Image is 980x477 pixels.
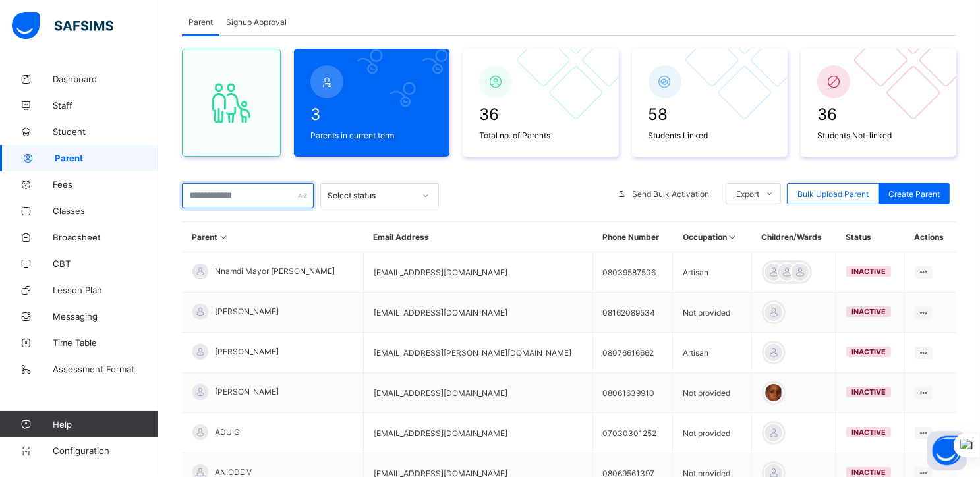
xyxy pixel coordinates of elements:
span: Configuration [53,445,158,456]
span: ANIODE V [215,467,252,477]
th: Occupation [673,222,751,252]
td: 08076616662 [592,333,673,373]
td: Artisan [673,333,751,373]
span: Create Parent [888,189,940,199]
span: Signup Approval [226,17,287,27]
span: 3 [310,105,433,124]
span: Classes [53,206,158,216]
th: Parent [183,222,364,252]
td: [EMAIL_ADDRESS][DOMAIN_NAME] [364,373,592,413]
span: Export [736,189,759,199]
span: inactive [851,267,886,276]
td: [EMAIL_ADDRESS][DOMAIN_NAME] [364,252,592,293]
span: Bulk Upload Parent [797,189,869,199]
span: Staff [53,100,158,111]
span: Student [53,126,158,137]
th: Children/Wards [751,222,836,252]
span: Fees [53,179,158,190]
td: Not provided [673,373,751,413]
i: Sort in Ascending Order [218,232,229,242]
span: inactive [851,387,886,397]
th: Actions [904,222,956,252]
td: [EMAIL_ADDRESS][PERSON_NAME][DOMAIN_NAME] [364,333,592,373]
span: [PERSON_NAME] [215,306,279,316]
th: Phone Number [592,222,673,252]
span: Send Bulk Activation [632,189,709,199]
span: 36 [817,105,940,124]
span: inactive [851,428,886,437]
span: Assessment Format [53,364,158,374]
i: Sort in Ascending Order [727,232,738,242]
span: Help [53,419,158,430]
img: safsims [12,12,113,40]
span: Broadsheet [53,232,158,242]
td: 08162089534 [592,293,673,333]
span: inactive [851,468,886,477]
span: Messaging [53,311,158,322]
th: Email Address [364,222,592,252]
th: Status [836,222,904,252]
span: Parent [55,153,158,163]
span: Parents in current term [310,130,433,140]
span: Time Table [53,337,158,348]
span: Parent [188,17,213,27]
span: inactive [851,347,886,356]
span: Dashboard [53,74,158,84]
span: inactive [851,307,886,316]
td: 08061639910 [592,373,673,413]
span: Students Linked [649,130,771,140]
span: [PERSON_NAME] [215,347,279,356]
td: 08039587506 [592,252,673,293]
span: 58 [649,105,771,124]
td: Artisan [673,252,751,293]
td: Not provided [673,293,751,333]
span: [PERSON_NAME] [215,387,279,397]
span: CBT [53,258,158,269]
td: [EMAIL_ADDRESS][DOMAIN_NAME] [364,413,592,453]
td: Not provided [673,413,751,453]
span: Lesson Plan [53,285,158,295]
span: 36 [479,105,602,124]
span: ADU G [215,427,240,437]
span: Nnamdi Mayor [PERSON_NAME] [215,266,335,276]
td: [EMAIL_ADDRESS][DOMAIN_NAME] [364,293,592,333]
button: Open asap [927,431,967,470]
span: Students Not-linked [817,130,940,140]
span: Total no. of Parents [479,130,602,140]
td: 07030301252 [592,413,673,453]
div: Select status [328,191,415,201]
